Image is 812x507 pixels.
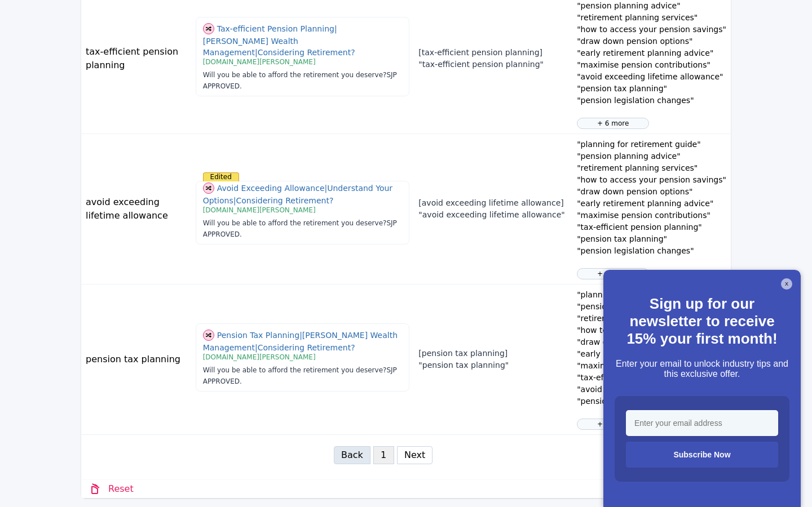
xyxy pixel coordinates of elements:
img: shuffle.svg [203,23,214,34]
p: [avoid exceeding lifetime allowance] [418,197,568,209]
span: | [325,183,328,192]
span: Show different combination [203,182,214,193]
p: "pension tax planning" [418,359,568,371]
iframe: <p>Your browser does not support iframes.</p> [603,270,801,507]
span: Will you be able to afford the retirement you deserve? [203,71,387,79]
span: SJP APPROVED [203,366,397,385]
p: "pension planning advice" [577,150,726,162]
a: Reset [81,480,140,498]
p: "pension legislation changes" [577,95,726,106]
p: + 6 more [582,118,644,128]
p: "how to access your pension savings" [577,174,726,186]
p: "retirement planning services" [577,313,726,324]
p: "avoid exceeding lifetime allowance" [577,384,726,395]
p: "how to access your pension savings" [577,324,726,336]
p: "pension legislation changes" [577,245,726,257]
span: | [334,24,337,33]
p: "maximise pension contributions" [577,59,726,71]
span: Show different combination [203,329,214,340]
span: Avoid Exceeding Allowance [217,183,327,192]
p: "draw down pension options" [577,336,726,348]
span: New conversation [73,138,135,147]
button: Next [397,446,433,464]
p: "early retirement planning advice" [577,47,726,59]
p: "planning for retirement guide" [577,139,726,150]
span: . [240,230,242,238]
p: "maximise pension contributions" [577,210,726,221]
div: This is a preview. An other 6 negatives will be generated for this ad group. [577,118,649,129]
span: Understand Your Options [203,183,392,205]
p: [tax-efficient pension planning] [418,47,568,59]
p: "tax-efficient pension planning" [577,372,726,384]
td: pension tax planning [81,284,195,435]
span: Considering Retirement? [258,48,355,57]
p: + 6 more [582,269,644,279]
p: "avoid exceeding lifetime allowance" [418,209,568,221]
button: Back [334,446,370,464]
span: Show different combination [203,23,214,33]
h1: Welcome to Fiuti! [17,55,209,73]
p: "retirement planning services" [577,162,726,174]
span: [DOMAIN_NAME][PERSON_NAME] [203,58,316,66]
span: . [240,377,242,385]
span: . [240,82,242,90]
span: Will you be able to afford the retirement you deserve? [203,366,387,374]
h2: Can I help you with anything? [17,75,209,111]
span: Considering Retirement? [258,343,355,352]
img: shuffle.svg [203,183,214,194]
span: Will you be able to afford the retirement you deserve? [203,219,387,227]
span: SJP APPROVED [203,219,397,238]
p: "pension tax planning" [577,83,726,95]
p: "early retirement planning advice" [577,198,726,210]
span: [DOMAIN_NAME][PERSON_NAME] [203,206,316,214]
p: "draw down pension options" [577,35,726,47]
p: "pension planning advice" [577,301,726,313]
p: [pension tax planning] [418,348,568,359]
div: This is a preview. An other 6 negatives will be generated for this ad group. [577,419,649,430]
span: [DOMAIN_NAME][PERSON_NAME] [203,353,316,361]
button: New conversation [17,131,208,154]
p: "how to access your pension savings" [577,24,726,35]
span: [PERSON_NAME] Wealth Management [203,330,398,352]
p: "avoid exceeding lifetime allowance" [577,71,726,83]
img: shuffle.svg [203,330,214,341]
p: "tax-efficient pension planning" [418,59,568,70]
span: [PERSON_NAME] Wealth Management [203,37,298,57]
div: This ad has been edited and won't inherit anymore changes you make in the previous 'ads tab' [203,172,239,181]
div: This is a preview. An other 6 negatives will be generated for this ad group. [577,268,649,279]
p: "tax-efficient pension planning" [577,221,726,233]
p: "planning for retirement guide" [577,289,726,301]
td: avoid exceeding lifetime allowance [81,134,195,284]
p: "maximise pension contributions" [577,360,726,372]
p: "pension tax planning" [577,233,726,245]
span: | [299,330,302,339]
span: | [233,196,236,205]
span: SJP APPROVED [203,71,397,90]
span: | [255,343,258,352]
p: "early retirement planning advice" [577,348,726,360]
span: We run on Gist [94,394,143,401]
p: + 6 more [582,419,644,429]
span: Considering Retirement? [236,196,333,205]
p: "pension legislation changes" [577,395,726,407]
p: "retirement planning services" [577,12,726,24]
p: "draw down pension options" [577,186,726,198]
span: | [255,48,258,57]
span: Pension Tax Planning [217,330,302,339]
span: Tax-efficient Pension Planning [217,24,337,33]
